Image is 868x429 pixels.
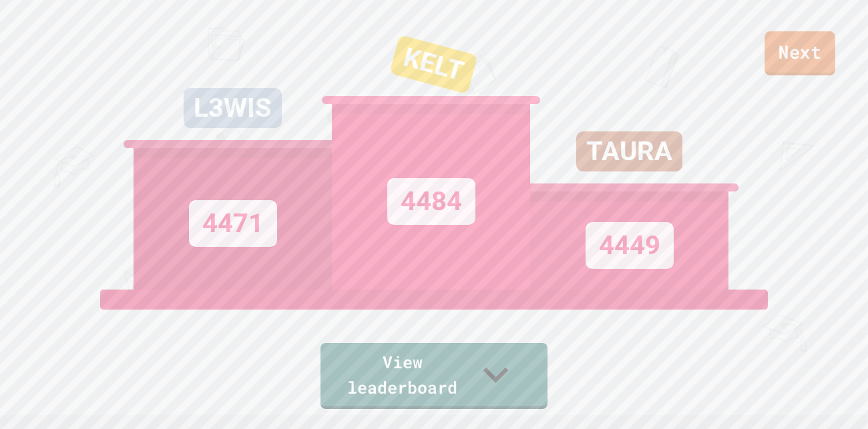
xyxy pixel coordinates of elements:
[320,343,548,409] a: View leaderboard
[586,222,674,269] div: 4449
[576,131,682,171] div: TAURA
[389,35,477,94] div: KELT
[765,31,835,75] a: Next
[189,200,277,247] div: 4471
[387,178,475,225] div: 4484
[184,88,282,128] div: L3WIS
